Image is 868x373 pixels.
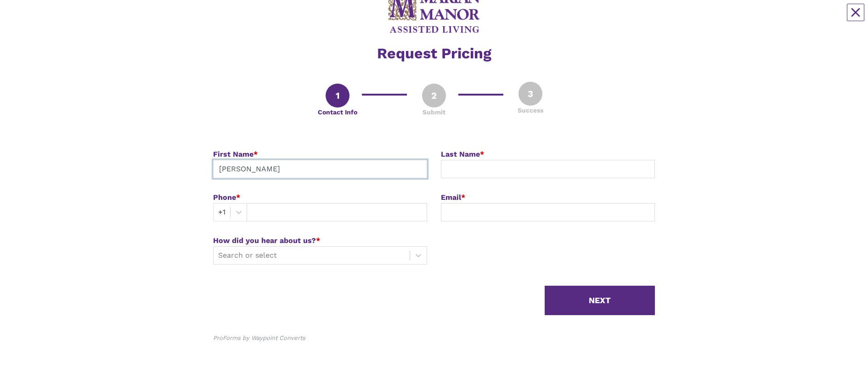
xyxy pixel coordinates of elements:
div: 3 [519,82,542,106]
div: Request Pricing [213,46,655,61]
button: NEXT [545,286,655,315]
div: 1 [326,84,349,107]
span: Last Name [441,150,480,158]
button: Close [847,4,864,21]
div: Success [518,106,543,115]
span: How did you hear about us? [213,236,316,245]
div: 2 [422,84,446,107]
span: First Name [213,150,254,158]
div: ProForms by Waypoint Converts [213,333,305,343]
span: Email [441,193,461,202]
span: Phone [213,193,236,202]
div: Contact Info [318,107,357,117]
div: Submit [423,107,445,117]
